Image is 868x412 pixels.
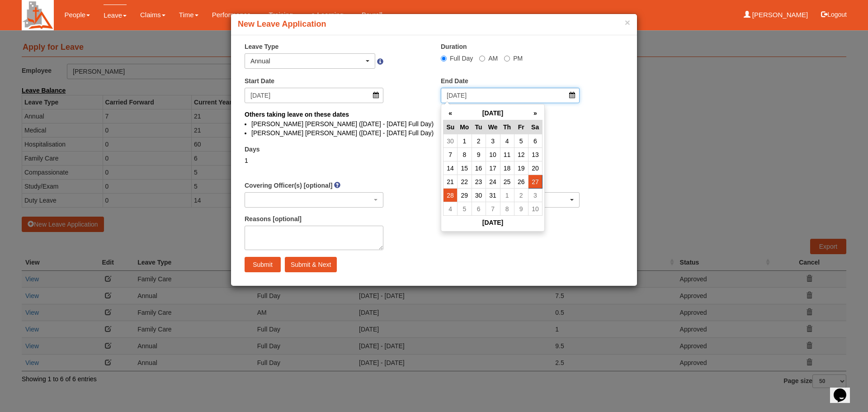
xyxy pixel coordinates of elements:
th: « [443,106,458,120]
td: 4 [500,134,514,148]
th: Su [443,120,458,134]
td: 20 [528,161,542,175]
td: 15 [458,161,472,175]
td: 1 [458,134,472,148]
td: 19 [514,161,528,175]
input: Submit [245,257,281,272]
td: 26 [514,175,528,189]
td: 24 [486,175,500,189]
td: 21 [443,175,458,189]
span: PM [513,55,523,62]
td: 11 [500,148,514,161]
td: 10 [486,148,500,161]
th: Th [500,120,514,134]
label: Start Date [245,76,274,85]
iframe: chat widget [830,376,859,403]
td: 4 [443,202,458,216]
td: 30 [472,189,486,202]
td: 22 [458,175,472,189]
div: 1 [245,156,383,165]
th: [DATE] [458,106,528,120]
td: 3 [486,134,500,148]
th: Sa [528,120,542,134]
td: 18 [500,161,514,175]
td: 31 [486,189,500,202]
b: Others taking leave on these dates [245,111,349,118]
th: Tu [472,120,486,134]
span: AM [488,55,498,62]
th: » [528,106,542,120]
span: Full Day [450,55,473,62]
input: d/m/yyyy [245,88,383,103]
td: 5 [458,202,472,216]
td: 14 [443,161,458,175]
td: 13 [528,148,542,161]
b: New Leave Application [238,19,326,28]
td: 6 [528,134,542,148]
td: 23 [472,175,486,189]
td: 2 [472,134,486,148]
td: 30 [443,134,458,148]
label: Covering Officer(s) [optional] [245,181,332,190]
td: 8 [458,148,472,161]
td: 9 [514,202,528,216]
th: We [486,120,500,134]
td: 2 [514,189,528,202]
li: [PERSON_NAME] [PERSON_NAME] ([DATE] - [DATE] Full Day) [251,128,617,137]
td: 7 [443,148,458,161]
label: Leave Type [245,42,278,51]
td: 7 [486,202,500,216]
button: Annual [245,53,375,69]
td: 28 [443,189,458,202]
th: Fr [514,120,528,134]
button: × [625,18,630,27]
label: Duration [441,42,467,51]
td: 25 [500,175,514,189]
label: Reasons [optional] [245,214,302,223]
td: 12 [514,148,528,161]
div: Annual [250,57,364,66]
td: 27 [528,175,542,189]
th: Mo [458,120,472,134]
td: 5 [514,134,528,148]
td: 1 [500,189,514,202]
td: 6 [472,202,486,216]
td: 29 [458,189,472,202]
td: 17 [486,161,500,175]
td: 8 [500,202,514,216]
input: Submit & Next [285,257,337,272]
input: d/m/yyyy [441,88,580,103]
li: [PERSON_NAME] [PERSON_NAME] ([DATE] - [DATE] Full Day) [251,119,617,128]
label: End Date [441,76,468,85]
td: 9 [472,148,486,161]
label: Days [245,145,259,154]
td: 3 [528,189,542,202]
td: 16 [472,161,486,175]
th: [DATE] [443,216,542,230]
td: 10 [528,202,542,216]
